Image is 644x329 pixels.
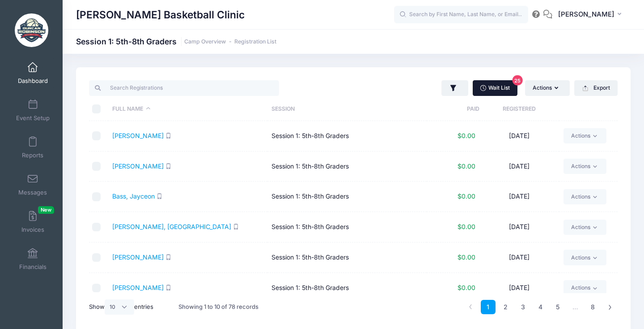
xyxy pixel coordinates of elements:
a: [PERSON_NAME], [GEOGRAPHIC_DATA] [112,223,231,230]
span: Invoices [21,226,44,234]
a: Reports [12,132,54,163]
a: [PERSON_NAME] [112,162,164,170]
a: Wait List25 [473,80,517,95]
th: Session: activate to sort column ascending [267,97,427,121]
a: 2 [498,300,513,315]
i: SMS enabled [165,133,171,139]
th: Registered: activate to sort column ascending [479,97,559,121]
a: 1 [481,300,496,315]
a: Registration List [234,39,276,45]
select: Showentries [105,299,134,315]
span: Financials [19,263,47,271]
a: 3 [516,300,530,315]
h1: [PERSON_NAME] Basketball Clinic [76,4,245,25]
td: [DATE] [479,273,559,303]
span: $0.00 [458,284,475,291]
a: Actions [563,220,606,235]
a: [PERSON_NAME] [112,132,164,139]
a: Actions [563,159,606,174]
i: SMS enabled [157,193,162,199]
a: Financials [12,243,54,275]
td: [DATE] [479,121,559,152]
span: Event Setup [16,114,50,122]
td: Session 1: 5th-8th Graders [267,152,427,182]
label: Show entries [89,299,153,315]
input: Search by First Name, Last Name, or Email... [394,6,528,24]
span: Reports [22,152,43,159]
a: [PERSON_NAME] [112,253,164,261]
h1: Session 1: 5th-8th Graders [76,37,276,46]
td: Session 1: 5th-8th Graders [267,121,427,152]
td: [DATE] [479,212,559,242]
span: $0.00 [458,223,475,230]
img: Duncan Robinson Basketball Clinic [15,13,48,47]
input: Search Registrations [89,80,279,95]
span: Messages [18,189,47,196]
button: Actions [525,80,570,95]
a: [PERSON_NAME] [112,284,164,291]
span: Dashboard [18,77,48,85]
span: $0.00 [458,253,475,261]
i: SMS enabled [233,224,239,229]
i: SMS enabled [165,254,171,260]
a: Event Setup [12,95,54,126]
a: Actions [563,280,606,295]
a: 4 [533,300,548,315]
a: Actions [563,250,606,265]
a: 8 [585,300,600,315]
span: $0.00 [458,162,475,170]
th: Full Name: activate to sort column descending [108,97,267,121]
i: SMS enabled [165,285,171,290]
span: 25 [513,75,523,86]
td: [DATE] [479,152,559,182]
a: Dashboard [12,57,54,89]
td: Session 1: 5th-8th Graders [267,212,427,242]
span: $0.00 [458,132,475,139]
th: Paid: activate to sort column ascending [427,97,480,121]
td: Session 1: 5th-8th Graders [267,182,427,212]
a: Actions [563,128,606,143]
td: [DATE] [479,182,559,212]
button: Export [574,80,618,95]
div: Showing 1 to 10 of 78 records [178,297,258,317]
span: $0.00 [458,192,475,200]
td: Session 1: 5th-8th Graders [267,242,427,273]
a: Messages [12,169,54,200]
span: New [38,206,54,214]
i: SMS enabled [165,163,171,169]
a: Actions [563,189,606,204]
td: Session 1: 5th-8th Graders [267,273,427,303]
a: Bass, Jayceon [112,192,155,200]
td: [DATE] [479,242,559,273]
a: InvoicesNew [12,206,54,238]
button: [PERSON_NAME] [552,4,631,25]
span: [PERSON_NAME] [558,9,614,19]
a: Camp Overview [184,39,226,45]
a: 5 [551,300,565,315]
